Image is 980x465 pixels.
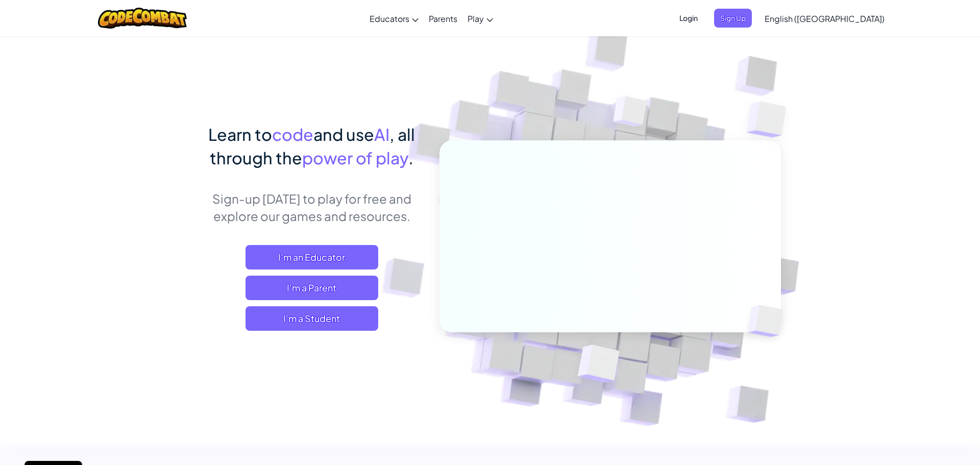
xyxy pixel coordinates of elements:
img: Overlap cubes [726,77,815,163]
span: Educators [370,13,409,24]
span: English ([GEOGRAPHIC_DATA]) [765,13,885,24]
button: Sign Up [714,9,752,28]
p: Sign-up [DATE] to play for free and explore our games and resources. [199,190,424,225]
a: I'm a Parent [246,276,378,300]
button: Login [673,9,704,28]
a: Parents [424,5,462,32]
a: Play [462,5,498,32]
img: Overlap cubes [731,284,807,358]
a: English ([GEOGRAPHIC_DATA]) [759,5,890,32]
span: . [408,148,413,168]
span: AI [374,124,389,144]
img: Overlap cubes [594,76,668,152]
span: Learn to [208,124,272,144]
span: power of play [302,148,408,168]
span: and use [313,124,374,144]
span: code [272,124,313,144]
img: CodeCombat logo [98,8,187,29]
img: Overlap cubes [553,323,644,408]
button: I'm a Student [246,306,378,331]
span: Play [468,13,484,24]
a: Educators [364,5,424,32]
a: I'm an Educator [246,245,378,270]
